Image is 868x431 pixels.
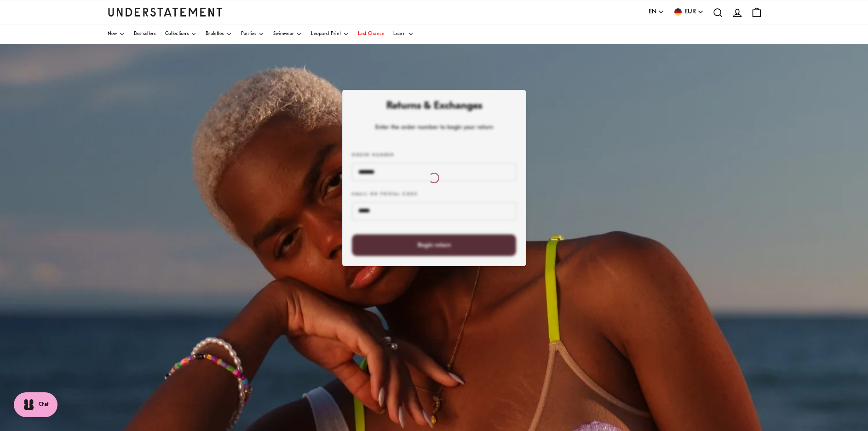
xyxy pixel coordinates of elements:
span: EUR [684,7,696,17]
span: New [108,32,117,36]
button: EUR [673,7,704,17]
span: EN [649,7,656,17]
a: Swimwear [273,24,302,44]
a: Last Chance [358,24,384,44]
span: Bralettes [206,32,224,36]
span: Collections [165,32,189,36]
button: EN [649,7,664,17]
a: Leopard Print [311,24,349,44]
a: Learn [393,24,414,44]
a: Panties [241,24,264,44]
span: Last Chance [358,32,384,36]
a: Understatement Homepage [108,8,223,16]
span: Swimwear [273,32,294,36]
span: Panties [241,32,256,36]
span: Bestsellers [134,32,155,36]
span: Learn [393,32,406,36]
a: Bralettes [206,24,232,44]
a: Bestsellers [134,24,155,44]
iframe: Gorgias live chat messenger [9,388,46,422]
a: Collections [165,24,196,44]
span: Leopard Print [311,32,341,36]
a: New [108,24,125,44]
